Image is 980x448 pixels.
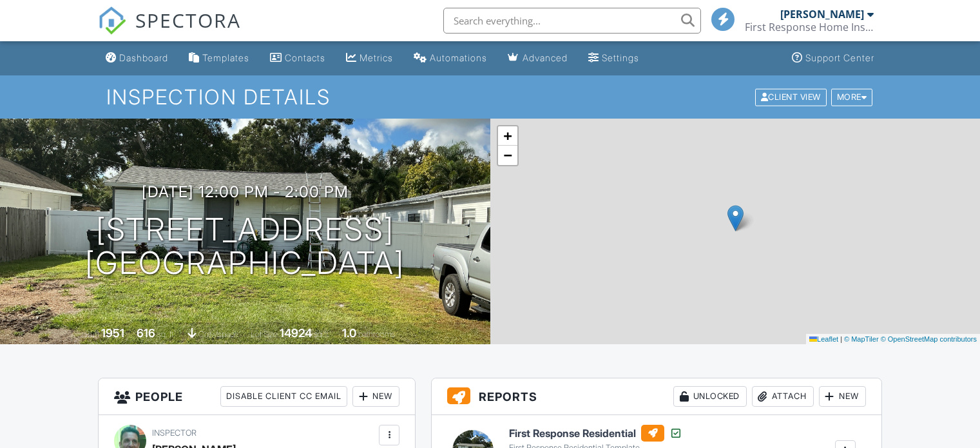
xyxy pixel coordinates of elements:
[840,335,842,343] span: |
[99,378,415,415] h3: People
[430,52,487,63] div: Automations
[754,92,830,101] a: Client View
[844,335,879,343] a: © MapTiler
[85,329,99,339] span: Built
[805,52,874,63] div: Support Center
[673,386,747,407] div: Unlocked
[98,6,126,35] img: The Best Home Inspection Software - Spectora
[137,326,155,340] div: 616
[360,52,393,63] div: Metrics
[280,326,312,340] div: 14924
[157,329,175,339] span: sq. ft.
[220,386,347,407] div: Disable Client CC Email
[142,183,349,200] h3: [DATE] 12:00 pm - 2:00 pm
[443,8,701,34] input: Search everything...
[503,147,512,163] span: −
[809,335,838,343] a: Leaflet
[202,52,249,63] div: Templates
[727,205,744,231] img: Marker
[251,329,278,339] span: Lot Size
[265,46,331,70] a: Contacts
[819,386,866,407] div: New
[285,52,325,63] div: Contacts
[408,46,492,70] a: Automations (Basic)
[745,21,874,34] div: First Response Home Inspection of Tampa Bay LLC
[780,8,864,21] div: [PERSON_NAME]
[135,6,241,34] span: SPECTORA
[503,128,512,144] span: +
[198,329,238,339] span: crawlspace
[152,428,197,438] span: Inspector
[881,335,977,343] a: © OpenStreetMap contributors
[352,386,399,407] div: New
[503,46,573,70] a: Advanced
[755,88,827,106] div: Client View
[509,425,682,442] h6: First Response Residential
[358,329,395,339] span: bathrooms
[752,386,814,407] div: Attach
[342,326,356,340] div: 1.0
[523,52,568,63] div: Advanced
[314,329,330,339] span: sq.ft.
[98,17,241,44] a: SPECTORA
[583,46,644,70] a: Settings
[432,378,881,415] h3: Reports
[831,88,873,106] div: More
[341,46,398,70] a: Metrics
[787,46,879,70] a: Support Center
[119,52,168,63] div: Dashboard
[602,52,639,63] div: Settings
[498,126,517,146] a: Zoom in
[106,86,874,108] h1: Inspection Details
[101,46,173,70] a: Dashboard
[184,46,255,70] a: Templates
[85,213,405,281] h1: [STREET_ADDRESS] [GEOGRAPHIC_DATA]
[101,326,124,340] div: 1951
[498,146,517,165] a: Zoom out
